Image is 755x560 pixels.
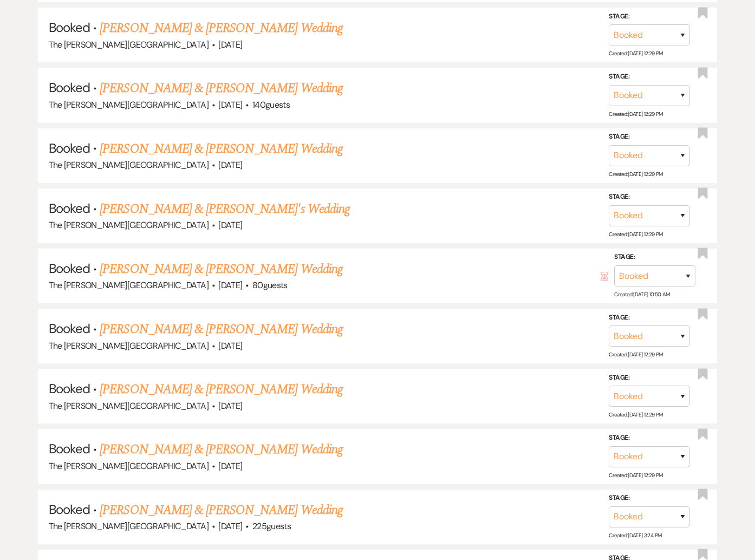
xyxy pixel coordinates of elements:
[49,219,209,231] span: The [PERSON_NAME][GEOGRAPHIC_DATA]
[218,400,242,412] span: [DATE]
[609,351,662,358] span: Created: [DATE] 12:29 PM
[252,99,290,110] span: 140 guests
[609,191,690,203] label: Stage:
[100,440,342,459] a: [PERSON_NAME] & [PERSON_NAME] Wedding
[49,99,209,110] span: The [PERSON_NAME][GEOGRAPHIC_DATA]
[218,520,242,532] span: [DATE]
[609,71,690,83] label: Stage:
[609,532,661,539] span: Created: [DATE] 3:24 PM
[49,260,90,277] span: Booked
[49,279,209,291] span: The [PERSON_NAME][GEOGRAPHIC_DATA]
[614,251,695,263] label: Stage:
[49,79,90,96] span: Booked
[100,79,342,98] a: [PERSON_NAME] & [PERSON_NAME] Wedding
[614,291,669,298] span: Created: [DATE] 10:50 AM
[609,231,662,238] span: Created: [DATE] 12:29 PM
[609,50,662,57] span: Created: [DATE] 12:29 PM
[218,279,242,291] span: [DATE]
[218,460,242,472] span: [DATE]
[49,520,209,532] span: The [PERSON_NAME][GEOGRAPHIC_DATA]
[100,320,342,339] a: [PERSON_NAME] & [PERSON_NAME] Wedding
[49,200,90,217] span: Booked
[218,340,242,351] span: [DATE]
[100,380,342,399] a: [PERSON_NAME] & [PERSON_NAME] Wedding
[609,312,690,324] label: Stage:
[49,501,90,518] span: Booked
[49,140,90,157] span: Booked
[49,340,209,351] span: The [PERSON_NAME][GEOGRAPHIC_DATA]
[252,520,291,532] span: 225 guests
[252,279,288,291] span: 80 guests
[218,39,242,50] span: [DATE]
[100,139,342,159] a: [PERSON_NAME] & [PERSON_NAME] Wedding
[609,131,690,143] label: Stage:
[609,492,690,504] label: Stage:
[49,159,209,171] span: The [PERSON_NAME][GEOGRAPHIC_DATA]
[100,18,342,38] a: [PERSON_NAME] & [PERSON_NAME] Wedding
[49,400,209,412] span: The [PERSON_NAME][GEOGRAPHIC_DATA]
[609,110,662,117] span: Created: [DATE] 12:29 PM
[49,440,90,457] span: Booked
[100,199,350,219] a: [PERSON_NAME] & [PERSON_NAME]'s Wedding
[609,11,690,23] label: Stage:
[609,472,662,479] span: Created: [DATE] 12:29 PM
[100,500,342,520] a: [PERSON_NAME] & [PERSON_NAME] Wedding
[218,99,242,110] span: [DATE]
[609,171,662,178] span: Created: [DATE] 12:29 PM
[49,460,209,472] span: The [PERSON_NAME][GEOGRAPHIC_DATA]
[49,320,90,337] span: Booked
[609,372,690,384] label: Stage:
[49,19,90,36] span: Booked
[609,411,662,418] span: Created: [DATE] 12:29 PM
[218,219,242,231] span: [DATE]
[49,39,209,50] span: The [PERSON_NAME][GEOGRAPHIC_DATA]
[49,380,90,397] span: Booked
[609,432,690,444] label: Stage:
[100,259,342,279] a: [PERSON_NAME] & [PERSON_NAME] Wedding
[218,159,242,171] span: [DATE]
